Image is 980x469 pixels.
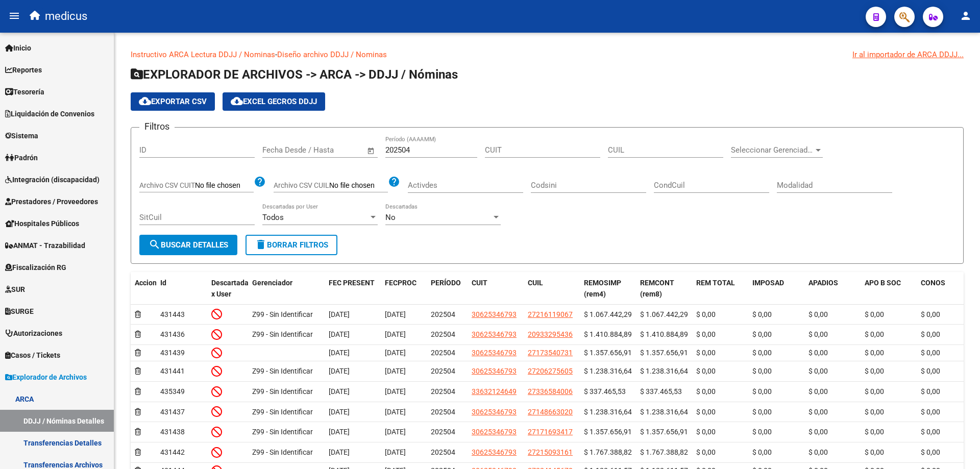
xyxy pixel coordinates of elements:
[528,408,573,416] span: 27148663020
[808,349,828,357] span: $ 0,00
[381,272,427,306] datatable-header-cell: FECPROC
[160,408,185,416] span: 431437
[584,279,621,299] span: REMOSIMP (rem4)
[528,428,573,436] span: 27171693417
[431,428,455,436] span: 202504
[528,349,573,357] span: 27173540731
[329,428,350,436] span: [DATE]
[921,408,940,416] span: $ 0,00
[5,350,60,361] span: Casos / Tickets
[640,387,682,396] span: $ 337.465,53
[472,387,517,396] span: 33632124649
[427,272,468,306] datatable-header-cell: PERÍODO
[139,97,207,106] span: Exportar CSV
[5,262,66,273] span: Fiscalización RG
[149,238,161,251] mat-icon: search
[329,349,350,357] span: [DATE]
[139,235,237,255] button: Buscar Detalles
[584,428,632,436] span: $ 1.357.656,91
[584,310,632,318] span: $ 1.067.442,29
[865,279,901,287] span: APO B SOC
[431,408,455,416] span: 202504
[156,272,207,306] datatable-header-cell: Id
[5,196,98,207] span: Prestadores / Proveedores
[861,272,917,306] datatable-header-cell: APO B SOC
[329,181,388,190] input: Archivo CSV CUIL
[640,349,688,357] span: $ 1.357.656,91
[5,284,25,295] span: SUR
[329,330,350,338] span: [DATE]
[752,387,772,396] span: $ 0,00
[865,349,884,357] span: $ 0,00
[696,349,716,357] span: $ 0,00
[752,367,772,375] span: $ 0,00
[921,448,940,456] span: $ 0,00
[385,279,416,287] span: FECPROC
[640,310,688,318] span: $ 1.067.442,29
[325,272,381,306] datatable-header-cell: FEC PRESENT
[262,213,284,222] span: Todos
[808,279,838,287] span: APADIOS
[5,152,38,163] span: Padrón
[329,408,350,416] span: [DATE]
[468,272,524,306] datatable-header-cell: CUIT
[731,145,814,155] span: Seleccionar Gerenciador
[5,240,85,251] span: ANMAT - Trazabilidad
[252,408,313,416] span: Z99 - Sin Identificar
[329,310,350,318] span: [DATE]
[8,10,20,22] mat-icon: menu
[160,387,185,396] span: 435349
[231,97,317,106] span: EXCEL GECROS DDJJ
[329,279,375,287] span: FEC PRESENT
[5,86,44,97] span: Tesorería
[472,408,517,416] span: 30625346793
[277,50,387,59] a: Diseño archivo DDJJ / Nominas
[472,279,487,287] span: CUIT
[921,310,940,318] span: $ 0,00
[752,428,772,436] span: $ 0,00
[921,387,940,396] span: $ 0,00
[45,5,87,28] span: medicus
[211,279,249,299] span: Descartada x User
[252,330,313,338] span: Z99 - Sin Identificar
[385,408,406,416] span: [DATE]
[248,272,325,306] datatable-header-cell: Gerenciador
[584,330,632,338] span: $ 1.410.884,89
[640,428,688,436] span: $ 1.357.656,91
[5,328,62,339] span: Autorizaciones
[921,279,945,287] span: CONOS
[5,42,31,54] span: Inicio
[865,448,884,456] span: $ 0,00
[528,448,573,456] span: 27215093161
[131,50,275,59] a: Instructivo ARCA Lectura DDJJ / Nominas
[865,408,884,416] span: $ 0,00
[696,387,716,396] span: $ 0,00
[274,181,329,189] span: Archivo CSV CUIL
[431,387,455,396] span: 202504
[139,119,175,134] h3: Filtros
[472,330,517,338] span: 30625346793
[696,428,716,436] span: $ 0,00
[160,330,185,338] span: 431436
[252,448,313,456] span: Z99 - Sin Identificar
[808,387,828,396] span: $ 0,00
[752,408,772,416] span: $ 0,00
[921,428,940,436] span: $ 0,00
[252,387,313,396] span: Z99 - Sin Identificar
[5,174,100,185] span: Integración (discapacidad)
[385,448,406,456] span: [DATE]
[5,130,38,141] span: Sistema
[5,64,42,76] span: Reportes
[584,387,626,396] span: $ 337.465,53
[5,218,79,229] span: Hospitales Públicos
[524,272,580,306] datatable-header-cell: CUIL
[385,387,406,396] span: [DATE]
[207,272,248,306] datatable-header-cell: Descartada x User
[696,310,716,318] span: $ 0,00
[584,448,632,456] span: $ 1.767.388,82
[329,367,350,375] span: [DATE]
[921,330,940,338] span: $ 0,00
[254,176,266,188] mat-icon: help
[472,310,517,318] span: 30625346793
[139,95,151,107] mat-icon: cloud_download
